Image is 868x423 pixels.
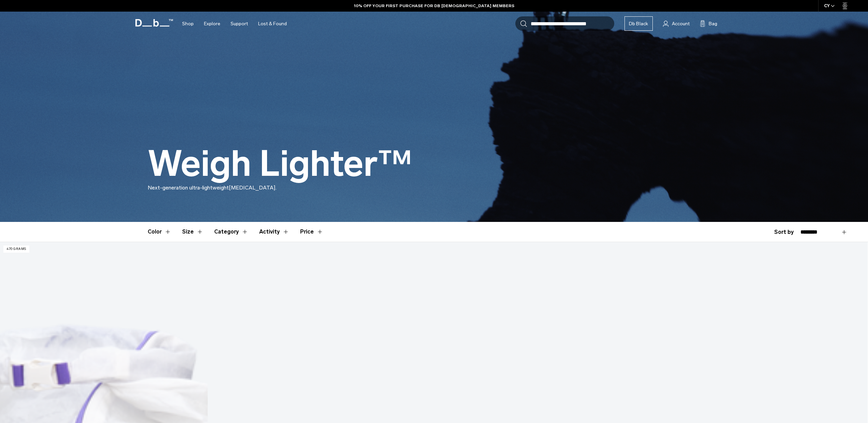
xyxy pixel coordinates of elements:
button: Toggle Price [300,222,323,242]
button: Toggle Filter [214,222,248,242]
span: Bag [709,20,717,27]
button: Bag [700,19,717,28]
a: Support [231,12,248,36]
button: Toggle Filter [182,222,203,242]
p: 470 grams [3,245,29,253]
a: Explore [204,12,220,36]
a: Account [663,19,690,28]
button: Toggle Filter [259,222,289,242]
a: Db Black [624,16,653,31]
button: Toggle Filter [148,222,171,242]
span: [MEDICAL_DATA]. [229,184,277,191]
a: 10% OFF YOUR FIRST PURCHASE FOR DB [DEMOGRAPHIC_DATA] MEMBERS [354,3,514,9]
span: Account [672,20,690,27]
a: Shop [182,12,194,36]
a: Lost & Found [258,12,287,36]
span: Next-generation ultra-lightweight [148,184,229,191]
nav: Main Navigation [177,12,292,36]
h1: Weigh Lighter™ [148,144,412,184]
